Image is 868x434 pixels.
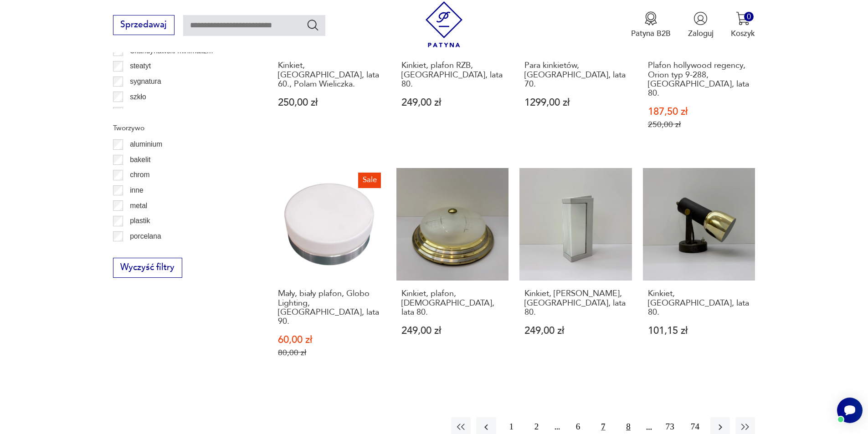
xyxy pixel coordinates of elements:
[693,11,708,26] img: Ikonka użytkownika
[648,61,750,98] h3: Plafon hollywood regency, Orion typ 9-288, [GEOGRAPHIC_DATA], lata 80.
[688,11,714,39] button: Zaloguj
[113,22,175,29] a: Sprzedawaj
[736,11,750,26] img: Ikona koszyka
[130,169,149,181] p: chrom
[130,230,161,242] p: porcelana
[130,245,153,257] p: porcelit
[643,168,755,379] a: Kinkiet, Niemcy, lata 80.Kinkiet, [GEOGRAPHIC_DATA], lata 80.101,15 zł
[278,98,380,107] p: 250,00 zł
[731,11,755,39] button: 0Koszyk
[113,15,175,35] button: Sprzedawaj
[837,398,863,423] iframe: Smartsupp widget button
[401,326,504,336] p: 249,00 zł
[273,168,385,379] a: SaleMały, biały plafon, Globo Lighting, Niemcy, lata 90.Mały, biały plafon, Globo Lighting, [GEOG...
[631,11,671,39] button: Patyna B2B
[401,98,504,107] p: 249,00 zł
[130,76,161,87] p: sygnatura
[421,1,467,47] img: Patyna - sklep z meblami i dekoracjami vintage
[401,61,504,89] h3: Kinkiet, plafon RZB, [GEOGRAPHIC_DATA], lata 80.
[744,12,754,21] div: 0
[130,154,150,166] p: bakelit
[519,168,632,379] a: Kinkiet, ERCO Leuchten, Niemcy, lata 80.Kinkiet, [PERSON_NAME], [GEOGRAPHIC_DATA], lata 80.249,00 zł
[524,98,627,107] p: 1299,00 zł
[688,28,714,39] p: Zaloguj
[648,289,750,317] h3: Kinkiet, [GEOGRAPHIC_DATA], lata 80.
[648,107,750,117] p: 187,50 zł
[306,18,319,31] button: Szukaj
[644,11,658,26] img: Ikona medalu
[113,258,182,278] button: Wyczyść filtry
[130,138,162,150] p: aluminium
[130,91,146,103] p: szkło
[648,120,750,129] p: 250,00 zł
[401,289,504,317] h3: Kinkiet, plafon, [DEMOGRAPHIC_DATA], lata 80.
[278,335,380,345] p: 60,00 zł
[278,289,380,327] h3: Mały, biały plafon, Globo Lighting, [GEOGRAPHIC_DATA], lata 90.
[524,289,627,317] h3: Kinkiet, [PERSON_NAME], [GEOGRAPHIC_DATA], lata 80.
[130,60,151,72] p: steatyt
[278,348,380,357] p: 80,00 zł
[524,326,627,336] p: 249,00 zł
[631,28,671,39] p: Patyna B2B
[631,11,671,39] a: Ikona medaluPatyna B2B
[524,61,627,89] h3: Para kinkietów, [GEOGRAPHIC_DATA], lata 70.
[278,61,380,89] h3: Kinkiet, [GEOGRAPHIC_DATA], lata 60., Polam Wieliczka.
[396,168,509,379] a: Kinkiet, plafon, Niemcy, lata 80.Kinkiet, plafon, [DEMOGRAPHIC_DATA], lata 80.249,00 zł
[130,215,150,227] p: plastik
[648,326,750,336] p: 101,15 zł
[731,28,755,39] p: Koszyk
[113,122,247,134] p: Tworzywo
[130,200,147,212] p: metal
[130,184,143,196] p: inne
[130,106,175,118] p: szkło uranowe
